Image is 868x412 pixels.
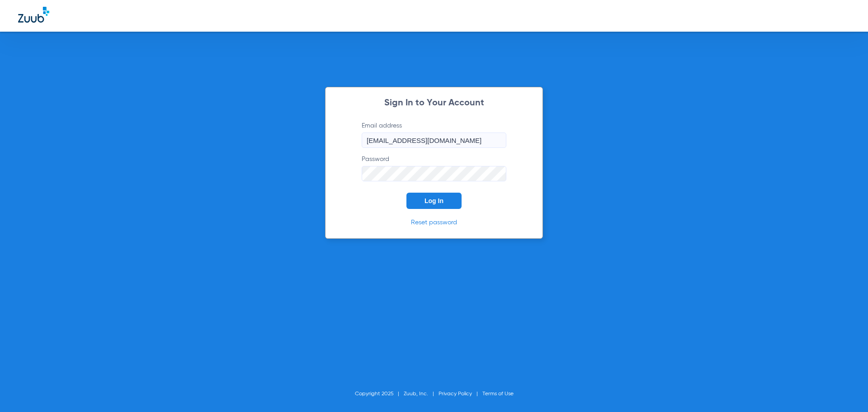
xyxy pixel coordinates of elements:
[355,389,404,398] li: Copyright 2025
[362,166,506,181] input: Password
[406,193,462,209] button: Log In
[362,155,506,181] label: Password
[348,99,520,108] h2: Sign In to Your Account
[439,391,472,397] a: Privacy Policy
[18,7,49,23] img: Zuub Logo
[411,219,457,226] a: Reset password
[362,121,506,148] label: Email address
[425,197,443,204] span: Log In
[823,369,868,412] iframe: Chat Widget
[404,389,439,398] li: Zuub, Inc.
[482,391,514,397] a: Terms of Use
[362,133,506,148] input: Email address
